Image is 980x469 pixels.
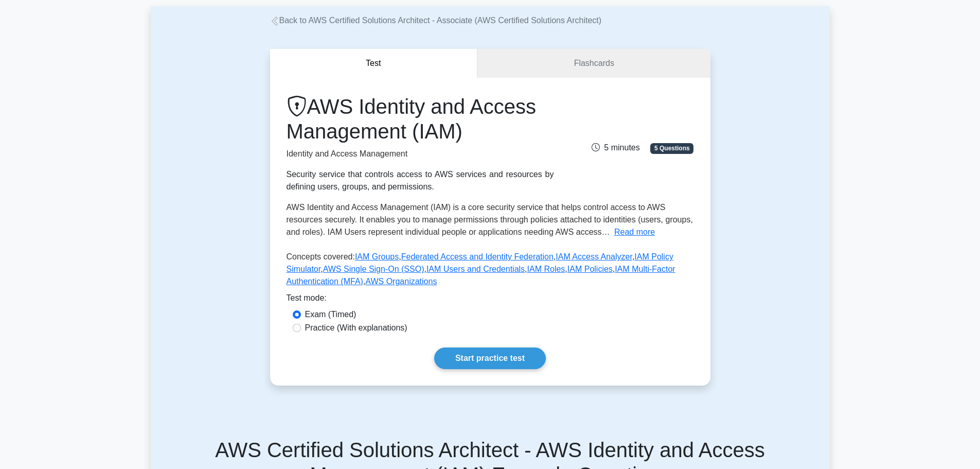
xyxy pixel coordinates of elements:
span: AWS Identity and Access Management (IAM) is a core security service that helps control access to ... [287,203,693,236]
a: IAM Roles [527,265,565,273]
a: IAM Users and Credentials [426,265,525,273]
a: IAM Access Analyzer [556,252,632,261]
a: Flashcards [477,49,710,78]
span: 5 minutes [592,143,639,152]
label: Exam (Timed) [305,308,357,321]
a: Back to AWS Certified Solutions Architect - Associate (AWS Certified Solutions Architect) [270,16,602,25]
p: Concepts covered: , , , , , , , , , [287,251,694,292]
button: Read more [614,226,655,238]
a: Start practice test [434,348,546,369]
div: Test mode: [287,292,694,308]
label: Practice (With explanations) [305,322,407,334]
a: AWS Organizations [365,277,437,286]
a: IAM Groups [355,252,399,261]
h1: AWS Identity and Access Management (IAM) [287,94,554,144]
button: Test [270,49,478,78]
div: Security service that controls access to AWS services and resources by defining users, groups, an... [287,168,554,193]
a: IAM Policies [567,265,613,273]
span: 5 Questions [650,143,693,153]
a: AWS Single Sign-On (SSO) [323,265,424,273]
p: Identity and Access Management [287,148,554,160]
a: Federated Access and Identity Federation [401,252,554,261]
